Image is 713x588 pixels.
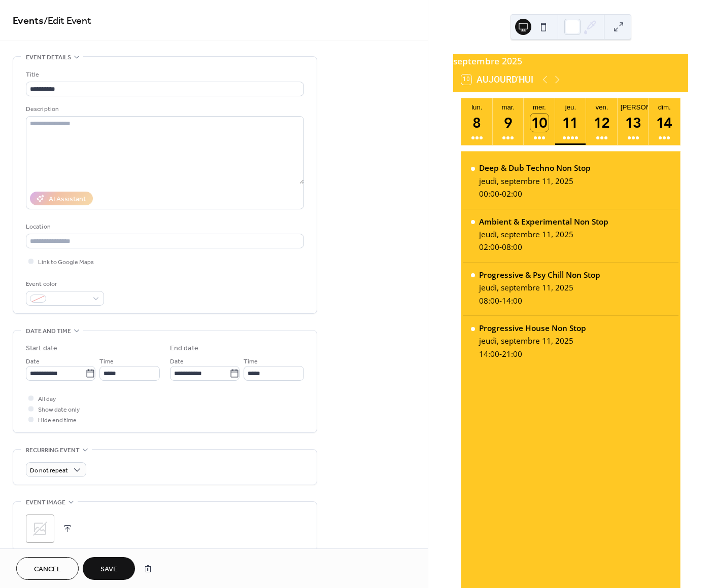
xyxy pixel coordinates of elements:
[618,98,649,145] button: [PERSON_NAME].13
[479,323,586,334] div: Progressive House Non Stop
[621,103,646,111] div: [PERSON_NAME].
[461,98,493,145] button: lun.8
[624,114,642,132] div: 13
[558,103,584,111] div: jeu.
[502,242,522,252] span: 08:00
[524,98,555,145] button: mer.10
[100,564,117,575] span: Save
[38,405,80,415] span: Show date only
[502,296,522,306] span: 14:00
[170,356,184,367] span: Date
[464,103,490,111] div: lun.
[499,114,517,132] div: 9
[479,282,600,293] div: jeudi, septembre 11, 2025
[38,394,56,405] span: All day
[479,349,499,359] span: 14:00
[493,98,524,145] button: mar.9
[593,114,611,132] div: 12
[479,296,499,306] span: 08:00
[26,279,102,289] div: Event color
[13,11,44,31] a: Events
[527,103,552,111] div: mer.
[468,114,486,132] div: 8
[16,557,79,580] button: Cancel
[496,103,521,111] div: mar.
[649,98,680,145] button: dim.14
[26,497,65,508] span: Event image
[26,69,302,80] div: Title
[479,242,499,252] span: 02:00
[479,176,591,187] div: jeudi, septembre 11, 2025
[170,343,198,354] div: End date
[479,189,499,199] span: 00:00
[244,356,258,367] span: Time
[34,564,61,575] span: Cancel
[26,514,54,543] div: ;
[26,52,71,63] span: Event details
[562,114,580,132] div: 11
[479,336,586,346] div: jeudi, septembre 11, 2025
[38,257,94,268] span: Link to Google Maps
[479,270,600,280] div: Progressive & Psy Chill Non Stop
[26,343,57,354] div: Start date
[44,11,91,31] span: / Edit Event
[479,163,591,173] div: Deep & Dub Techno Non Stop
[26,326,71,337] span: Date and time
[26,222,302,232] div: Location
[499,349,502,359] span: -
[499,296,502,306] span: -
[502,349,522,359] span: 21:00
[479,229,608,240] div: jeudi, septembre 11, 2025
[499,242,502,252] span: -
[26,445,80,456] span: Recurring event
[83,557,135,580] button: Save
[26,356,40,367] span: Date
[30,465,68,476] span: Do not repeat
[502,189,522,199] span: 02:00
[586,98,618,145] button: ven.12
[652,103,677,111] div: dim.
[655,114,673,132] div: 14
[530,114,549,132] div: 10
[589,103,615,111] div: ven.
[38,415,77,426] span: Hide end time
[99,356,114,367] span: Time
[499,189,502,199] span: -
[26,104,302,115] div: Description
[458,72,537,87] button: 10Aujourd'hui
[453,54,688,67] div: septembre 2025
[479,216,608,227] div: Ambient & Experimental Non Stop
[555,98,587,145] button: jeu.11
